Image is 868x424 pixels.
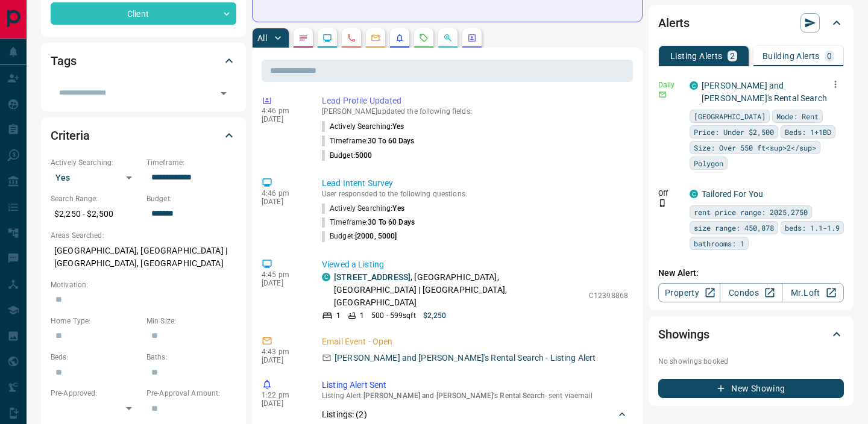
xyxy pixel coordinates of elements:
[730,52,735,60] p: 2
[776,110,819,122] span: Mode: Rent
[322,391,628,400] p: Listing Alert : - sent via email
[262,270,304,279] p: 4:45 pm
[51,204,140,224] p: $2,250 - $2,500
[720,283,782,302] a: Condos
[322,231,397,242] p: budget :
[262,356,304,364] p: [DATE]
[419,33,429,43] svg: Requests
[690,81,698,90] div: condos.ca
[658,79,682,90] p: Daily
[51,126,90,145] h2: Criteria
[694,126,774,138] span: Price: Under $2,500
[355,151,372,160] span: 5000
[371,310,415,321] p: 500 - 599 sqft
[51,230,236,241] p: Areas Searched:
[51,316,140,326] p: Home Type:
[51,352,140,363] p: Beds:
[368,137,414,145] span: 30 to 60 days
[146,157,236,168] p: Timeframe:
[782,283,844,302] a: Mr.Loft
[360,310,364,321] p: 1
[146,388,236,399] p: Pre-Approval Amount:
[658,199,667,207] svg: Push Notification Only
[257,34,267,42] p: All
[322,136,415,146] p: Timeframe :
[355,232,397,240] span: [2000, 5000]
[262,348,304,356] p: 4:43 pm
[322,121,404,132] p: Actively Searching :
[51,2,236,25] div: Client
[51,241,236,273] p: [GEOGRAPHIC_DATA], [GEOGRAPHIC_DATA] | [GEOGRAPHIC_DATA], [GEOGRAPHIC_DATA]
[827,52,832,60] p: 0
[322,95,628,107] p: Lead Profile Updated
[694,157,723,169] span: Polygon
[322,150,372,161] p: Budget :
[146,193,236,204] p: Budget:
[262,107,304,115] p: 4:46 pm
[322,190,628,198] p: User responsded to the following questions:
[322,335,628,348] p: Email Event - Open
[658,320,844,349] div: Showings
[51,46,236,75] div: Tags
[694,110,766,122] span: [GEOGRAPHIC_DATA]
[395,33,404,43] svg: Listing Alerts
[322,107,628,116] p: [PERSON_NAME] updated the following fields:
[51,168,140,187] div: Yes
[322,258,628,271] p: Viewed a Listing
[347,33,356,43] svg: Calls
[51,193,140,204] p: Search Range:
[658,267,844,279] p: New Alert:
[694,142,816,154] span: Size: Over 550 ft<sup>2</sup>
[467,33,477,43] svg: Agent Actions
[658,8,844,37] div: Alerts
[658,188,682,199] p: Off
[658,283,720,302] a: Property
[262,279,304,287] p: [DATE]
[322,379,628,391] p: Listing Alert Sent
[423,310,447,321] p: $2,250
[658,356,844,367] p: No showings booked
[322,408,367,421] p: Listings: ( 2 )
[334,272,410,282] a: [STREET_ADDRESS]
[322,273,330,281] div: condos.ca
[368,218,415,226] span: 30 to 60 days
[51,157,140,168] p: Actively Searching:
[763,52,820,60] p: Building Alerts
[658,325,709,344] h2: Showings
[262,399,304,408] p: [DATE]
[670,52,723,60] p: Listing Alerts
[658,13,690,33] h2: Alerts
[322,177,628,190] p: Lead Intent Survey
[51,51,76,70] h2: Tags
[658,90,667,99] svg: Email
[443,33,453,43] svg: Opportunities
[262,115,304,123] p: [DATE]
[589,290,628,301] p: C12398868
[392,122,404,131] span: Yes
[215,85,232,102] button: Open
[262,391,304,399] p: 1:22 pm
[363,391,545,400] span: [PERSON_NAME] and [PERSON_NAME]'s Rental Search
[694,206,808,218] span: rent price range: 2025,2750
[336,310,341,321] p: 1
[690,190,698,198] div: condos.ca
[371,33,380,43] svg: Emails
[51,388,140,399] p: Pre-Approved:
[785,222,840,234] span: beds: 1.1-1.9
[694,222,774,234] span: size range: 450,878
[262,198,304,206] p: [DATE]
[392,204,404,213] span: Yes
[335,352,596,364] p: [PERSON_NAME] and [PERSON_NAME]'s Rental Search - Listing Alert
[658,379,844,398] button: New Showing
[694,237,744,249] span: bathrooms: 1
[702,81,827,103] a: [PERSON_NAME] and [PERSON_NAME]'s Rental Search
[785,126,831,138] span: Beds: 1+1BD
[51,279,236,290] p: Motivation:
[51,121,236,150] div: Criteria
[322,33,332,43] svg: Lead Browsing Activity
[702,189,763,199] a: Tailored For You
[146,352,236,363] p: Baths:
[262,189,304,198] p: 4:46 pm
[298,33,308,43] svg: Notes
[146,316,236,326] p: Min Size:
